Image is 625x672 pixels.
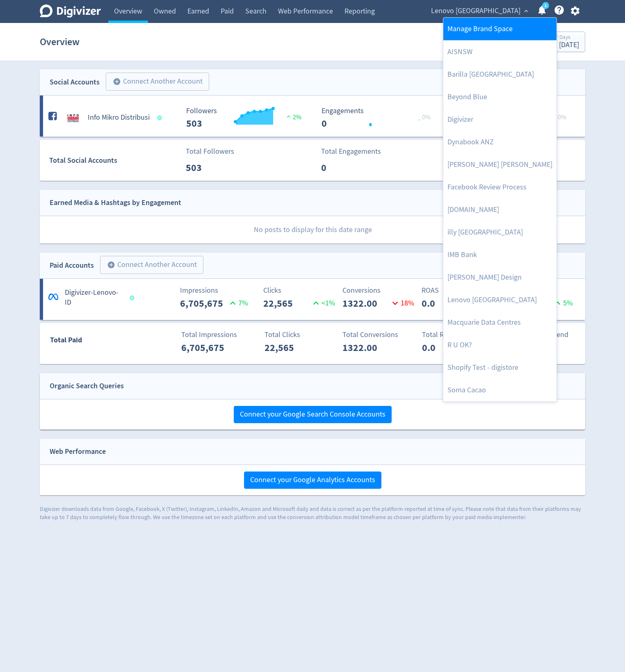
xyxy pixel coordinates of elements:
[443,63,557,86] a: Barilla [GEOGRAPHIC_DATA]
[443,334,557,356] a: R U OK?
[443,176,557,198] a: Facebook Review Process
[443,153,557,176] a: [PERSON_NAME] [PERSON_NAME]
[443,266,557,289] a: [PERSON_NAME] Design
[443,356,557,379] a: Shopify Test - digistore
[443,311,557,334] a: Macquarie Data Centres
[443,289,557,311] a: Lenovo [GEOGRAPHIC_DATA]
[443,244,557,266] a: IMB Bank
[443,108,557,131] a: Digivizer
[443,379,557,401] a: Soma Cacao
[443,86,557,108] a: Beyond Blue
[443,221,557,244] a: illy [GEOGRAPHIC_DATA]
[443,41,557,63] a: AISNSW
[443,198,557,221] a: [DOMAIN_NAME]
[443,131,557,153] a: Dynabook ANZ
[443,18,557,40] a: Manage Brand Space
